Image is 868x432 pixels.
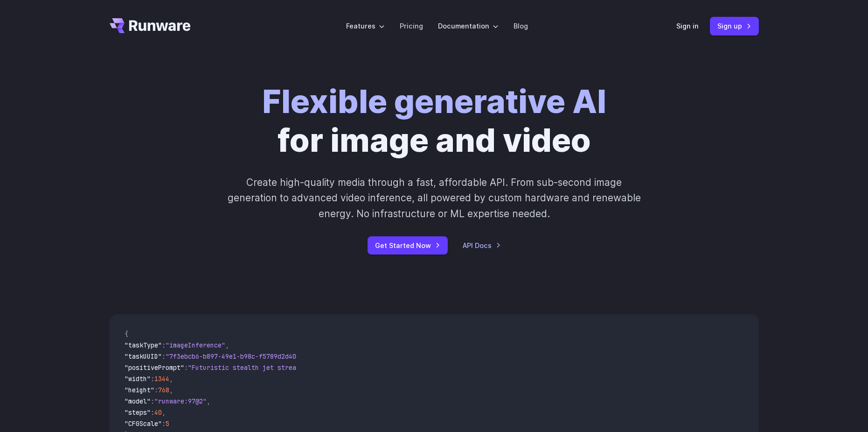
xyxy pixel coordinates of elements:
[346,21,385,31] label: Features
[166,419,169,428] span: 5
[676,21,699,31] a: Sign in
[125,330,128,338] span: {
[169,375,173,383] span: ,
[226,175,642,221] p: Create high-quality media through a fast, affordable API. From sub-second image generation to adv...
[125,408,151,417] span: "steps"
[154,386,158,394] span: :
[184,363,188,372] span: :
[162,408,166,417] span: ,
[125,341,162,349] span: "taskType"
[162,419,166,428] span: :
[710,17,759,35] a: Sign up
[262,82,606,160] h1: for image and video
[169,386,173,394] span: ,
[151,408,154,417] span: :
[514,21,528,31] a: Blog
[162,341,166,349] span: :
[151,375,154,383] span: :
[110,18,191,33] a: Go to /
[438,21,499,31] label: Documentation
[463,240,501,251] a: API Docs
[166,352,307,361] span: "7f3ebcb6-b897-49e1-b98c-f5789d2d40d7"
[125,363,184,372] span: "positivePrompt"
[166,341,225,349] span: "imageInference"
[154,408,162,417] span: 40
[225,341,229,349] span: ,
[162,352,166,361] span: :
[151,397,154,405] span: :
[125,375,151,383] span: "width"
[368,236,448,255] a: Get Started Now
[154,397,207,405] span: "runware:97@2"
[125,352,162,361] span: "taskUUID"
[125,397,151,405] span: "model"
[125,386,154,394] span: "height"
[262,82,606,121] strong: Flexible generative AI
[154,375,169,383] span: 1344
[158,386,169,394] span: 768
[400,21,423,31] a: Pricing
[207,397,210,405] span: ,
[188,363,528,372] span: "Futuristic stealth jet streaking through a neon-lit cityscape with glowing purple exhaust"
[125,419,162,428] span: "CFGScale"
